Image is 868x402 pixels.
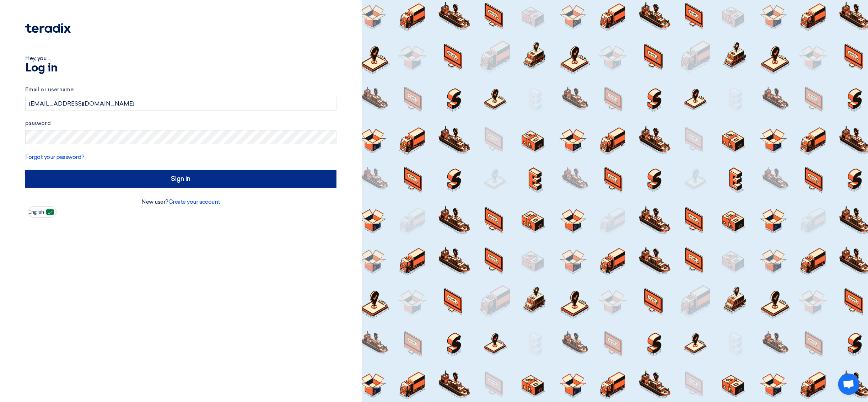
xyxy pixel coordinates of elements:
font: Email or username [25,86,74,93]
input: Sign in [25,170,336,188]
img: ar-AR.png [46,209,54,215]
font: password [25,120,51,127]
a: Forgot your password? [25,154,85,160]
font: New user? [141,198,168,205]
img: Teradix logo [25,23,71,33]
font: Log in [25,63,57,74]
input: Enter your business email or username [25,97,336,111]
a: Create your account [168,198,220,205]
button: English [28,206,56,218]
font: Hey, you ... [25,55,50,61]
font: English [28,209,44,215]
div: Open chat [838,374,859,395]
